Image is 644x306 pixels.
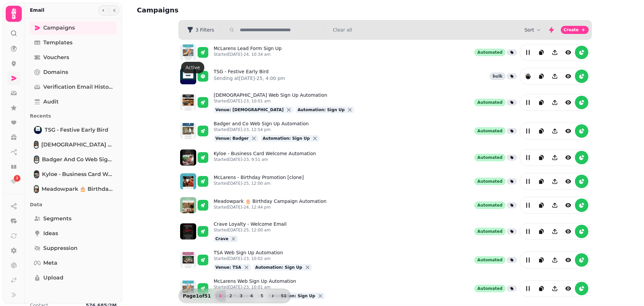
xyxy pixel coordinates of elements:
div: Automated [474,49,505,56]
button: close [243,264,250,271]
img: aHR0cHM6Ly9zdGFtcGVkZS1zZXJ2aWNlLXByb2QtdGVtcGxhdGUtcHJldmlld3MuczMuZXUtd2VzdC0xLmFtYXpvbmF3cy5jb... [180,280,196,297]
button: duplicate [535,199,548,212]
button: close [230,235,237,242]
p: Started [DATE]-23, 10:02 am [214,256,312,261]
div: Automated [474,127,505,135]
span: 51 [281,294,286,298]
a: 2 [7,175,20,188]
img: Badger and Co Web Sign Up Automation [35,156,39,163]
span: Kyloe - Business Card Welcome Automation [42,170,113,178]
button: Clear all [333,27,352,33]
a: Domains [30,65,117,79]
a: Badger and Co Web Sign Up AutomationBadger and Co Web Sign Up Automation [30,153,117,166]
button: reports [575,253,588,267]
a: Church Web Sign Up Automation[DEMOGRAPHIC_DATA] Web Sign Up Automation [30,138,117,151]
button: reports [575,70,588,83]
button: view [561,96,575,109]
button: 51 [278,290,289,302]
button: Share campaign preview [548,151,561,164]
button: edit [521,175,535,188]
img: aHR0cHM6Ly9zdGFtcGVkZS1zZXJ2aWNlLXByb2QtdGVtcGxhdGUtcHJldmlld3MuczMuZXUtd2VzdC0xLmFtYXpvbmF3cy5jb... [180,44,196,60]
span: Meadowpark 🎂 Birthday Campaign Automation [42,185,113,193]
span: 2 [228,294,233,298]
button: view [561,175,575,188]
a: McLarens - Birthday Promotion [clone]Started[DATE]-25, 12:00 am [214,174,304,189]
span: Campaigns [43,24,75,32]
a: Meadowpark 🎂 Birthday Campaign AutomationMeadowpark 🎂 Birthday Campaign Automation [30,182,117,196]
img: Kyloe - Business Card Welcome Automation [35,171,39,178]
a: Ideas [30,227,117,240]
p: Started [DATE]-25, 12:00 am [214,227,286,233]
span: TSG - Festive Early Bird [45,126,108,134]
p: Started [DATE]-23, 10:01 am [214,98,354,104]
button: reports [575,96,588,109]
button: close [304,264,311,271]
span: Badger and Co Web Sign Up Automation [42,156,113,164]
button: Share campaign preview [548,253,561,267]
button: view [561,225,575,238]
button: Share campaign preview [548,70,561,83]
span: Ideas [43,229,58,237]
button: Create [561,26,589,34]
img: aHR0cHM6Ly9zdGFtcGVkZS1zZXJ2aWNlLXByb2QtdGVtcGxhdGUtcHJldmlld3MuczMuZXUtd2VzdC0xLmFtYXpvbmF3cy5jb... [180,252,196,268]
span: Domains [43,68,68,76]
p: Started [DATE]-25, 12:00 am [214,181,304,186]
img: Meadowpark 🎂 Birthday Campaign Automation [35,186,38,192]
img: TSG - Festive Early Bird [35,127,41,133]
button: view [561,151,575,164]
a: Upload [30,271,117,285]
span: Create [563,28,579,32]
a: [DEMOGRAPHIC_DATA] Web Sign Up AutomationStarted[DATE]-23, 10:01 amVenue: [DEMOGRAPHIC_DATA]close... [214,92,354,113]
a: Kyloe - Business Card Welcome AutomationStarted[DATE]-23, 9:51 am [214,150,316,165]
button: close [346,106,353,113]
a: Badger and Co Web Sign Up AutomationStarted[DATE]-23, 12:54 pmVenue: BadgercloseAutomation: Sign ... [214,120,319,142]
a: Meta [30,256,117,270]
span: 3 [238,294,244,298]
button: edit [521,253,535,267]
button: close [317,293,324,299]
img: aHR0cHM6Ly9zdGFtcGVkZS1zZXJ2aWNlLXByb2QtdGVtcGxhdGUtcHJldmlld3MuczMuZXUtd2VzdC0xLmFtYXpvbmF3cy5jb... [180,197,196,213]
button: duplicate [535,46,548,59]
button: 4 [246,290,257,302]
button: edit [521,151,535,164]
div: Automated [474,154,505,161]
button: duplicate [535,96,548,109]
button: reports [575,225,588,238]
button: close [251,135,257,142]
button: reports [575,46,588,59]
a: Meadowpark 🎂 Birthday Campaign AutomationStarted[DATE]-24, 12:44 pm [214,198,326,213]
span: Venue: Badger [215,136,249,141]
p: Page 1 of 51 [180,293,214,299]
span: Segments [43,215,71,223]
span: Automation: Sign Up [268,294,315,298]
button: reports [521,70,535,83]
button: 5 [257,290,267,302]
button: view [561,282,575,295]
button: Share campaign preview [548,96,561,109]
img: aHR0cHM6Ly9zdGFtcGVkZS1zZXJ2aWNlLXByb2QtdGVtcGxhdGUtcHJldmlld3MuczMuZXUtd2VzdC0xLmFtYXpvbmF3cy5jb... [180,223,196,239]
span: Vouchers [43,53,69,61]
a: Kyloe - Business Card Welcome AutomationKyloe - Business Card Welcome Automation [30,168,117,181]
button: Share campaign preview [548,124,561,138]
button: next [267,290,278,302]
span: Verification email history [43,83,113,91]
a: TSG - Festive Early BirdTSG - Festive Early Bird [30,123,117,137]
span: Crave [215,236,228,241]
h2: Email [30,7,44,13]
button: duplicate [535,225,548,238]
img: aHR0cHM6Ly9zdGFtcGVkZS1zZXJ2aWNlLXByb2QtdGVtcGxhdGUtcHJldmlld3MuczMuZXUtd2VzdC0xLmFtYXpvbmF3cy5jb... [180,123,196,139]
button: view [561,199,575,212]
nav: Pagination [215,290,289,302]
button: Share campaign preview [548,282,561,295]
h2: Campaigns [137,5,266,15]
button: duplicate [535,124,548,138]
button: 3 Filters [181,25,219,35]
button: reports [575,199,588,212]
button: edit [521,124,535,138]
span: 3 Filters [196,28,214,32]
div: Automated [474,178,505,185]
div: Automated [474,285,505,292]
button: close [312,135,318,142]
a: Vouchers [30,51,117,64]
button: Share campaign preview [548,225,561,238]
